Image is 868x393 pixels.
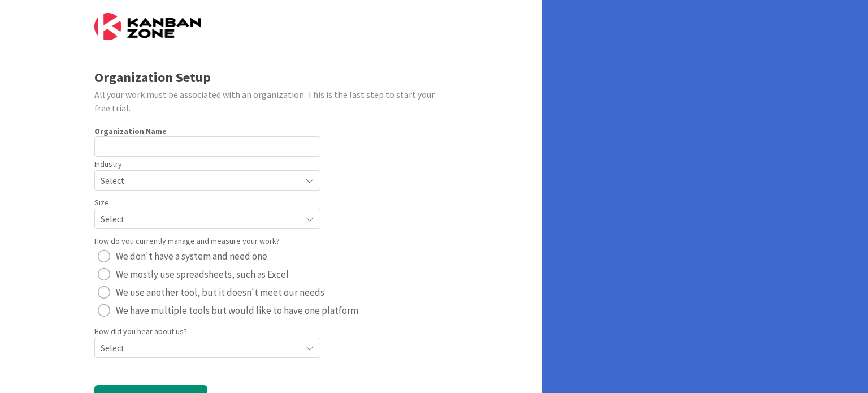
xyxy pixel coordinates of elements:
[116,248,267,265] span: We don't have a system and need one
[94,301,362,319] button: We have multiple tools but would like to have one platform
[94,265,292,283] button: We mostly use spreadsheets, such as Excel
[101,172,295,188] span: Select
[94,88,449,115] div: All your work must be associated with an organization. This is the last step to start your free t...
[101,340,295,356] span: Select
[94,67,449,88] div: Organization Setup
[94,235,280,247] label: How do you currently manage and measure your work?
[116,302,358,319] span: We have multiple tools but would like to have one platform
[101,211,295,227] span: Select
[94,197,109,209] label: Size
[94,158,122,170] label: Industry
[116,266,289,283] span: We mostly use spreadsheets, such as Excel
[94,283,328,301] button: We use another tool, but it doesn't meet our needs
[94,326,187,338] label: How did you hear about us?
[116,284,324,301] span: We use another tool, but it doesn't meet our needs
[94,247,271,265] button: We don't have a system and need one
[94,126,167,136] label: Organization Name
[94,13,201,40] img: Kanban Zone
